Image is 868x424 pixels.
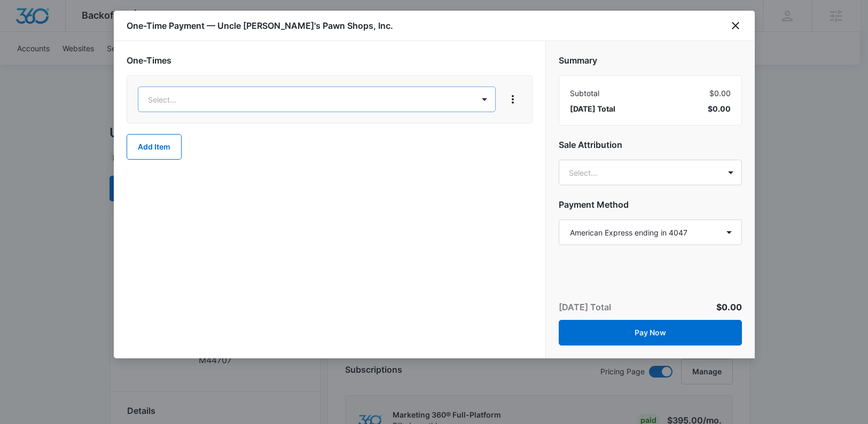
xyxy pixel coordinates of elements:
div: $0.00 [570,88,731,99]
h2: One-Times [127,54,533,67]
p: [DATE] Total [559,301,611,313]
span: $0.00 [716,302,742,312]
h2: Payment Method [559,198,742,211]
h2: Summary [559,54,742,67]
h1: One-Time Payment — Uncle [PERSON_NAME]'s Pawn Shops, Inc. [127,19,393,32]
span: $0.00 [708,103,731,114]
button: Add Item [127,134,182,160]
button: close [729,19,742,32]
span: [DATE] Total [570,103,615,114]
span: Subtotal [570,88,599,99]
button: Pay Now [559,320,742,346]
button: View More [504,91,521,108]
h2: Sale Attribution [559,138,742,151]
